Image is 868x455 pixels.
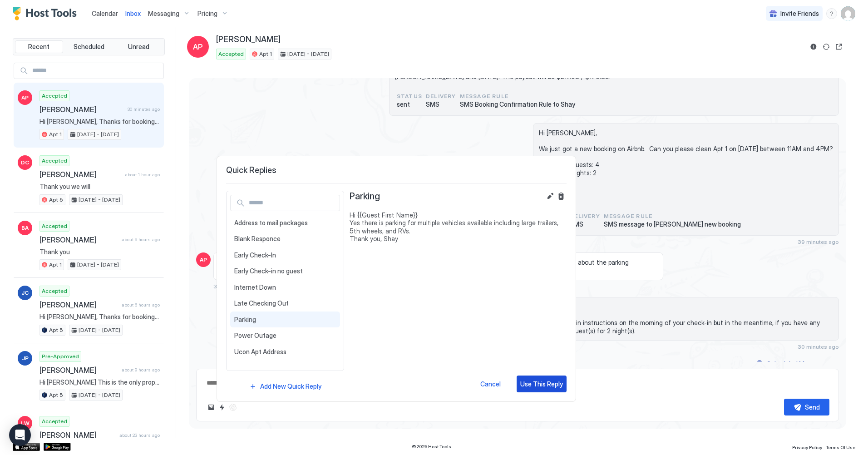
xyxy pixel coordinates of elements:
[517,376,567,392] button: Use This Reply
[234,251,336,259] span: Early Check-In
[260,381,321,391] div: Add New Quick Reply
[234,299,336,307] span: Late Checking Out
[480,379,501,389] div: Cancel
[234,316,336,324] span: Parking
[226,380,344,392] button: Add New Quick Reply
[350,191,380,202] span: Parking
[545,191,556,202] button: Edit
[234,283,336,292] span: Internet Down
[234,219,336,227] span: Address to mail packages
[245,195,340,211] input: Input Field
[468,376,513,392] button: Cancel
[234,348,336,356] span: Ucon Apt Address
[226,165,567,176] span: Quick Replies
[234,235,336,243] span: Blank Responce
[234,267,336,275] span: Early Check-in no guest
[556,191,567,202] button: Delete
[350,211,567,243] span: Hi {{Guest First Name}} Yes there is parking for multiple vehicles available including large trai...
[9,424,31,446] div: Open Intercom Messenger
[520,379,563,389] div: Use This Reply
[234,331,336,340] span: Power Outage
